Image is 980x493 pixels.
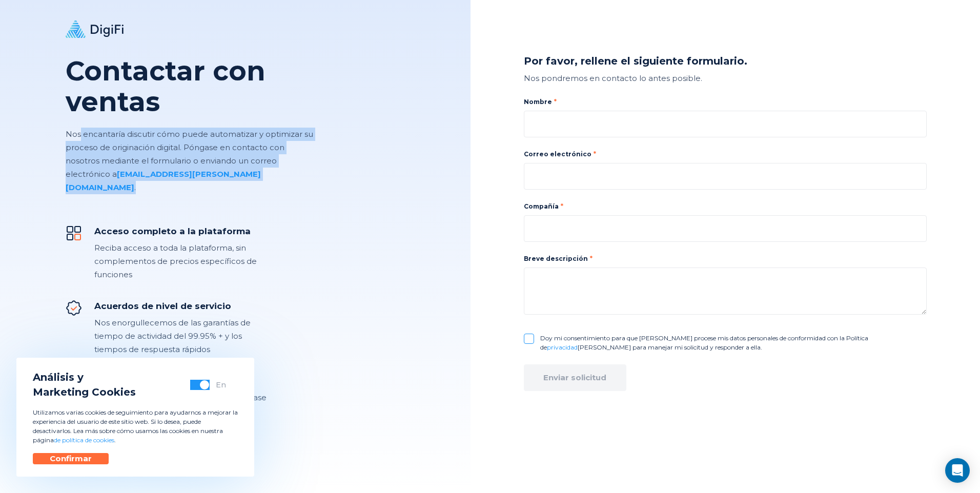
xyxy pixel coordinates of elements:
button: Confirmar [33,453,109,464]
label: Nombre [524,97,927,107]
span: Marketing Cookies [33,385,136,400]
font: Acuerdos de nivel de servicio [94,300,231,312]
div: Reciba acceso a toda la plataforma, sin complementos de precios específicos de funciones [94,241,276,281]
label: Correo electrónico [524,150,927,159]
h1: Contactar con ventas [66,56,319,117]
button: Enviar solicitud [524,364,626,391]
div: Nos enorgullecemos de las garantías de tiempo de actividad del 99.95% + y los tiempos de respuest... [94,316,276,356]
a: privacidad [547,343,578,351]
span: Análisis y [33,370,136,385]
div: Enviar solicitud [543,373,606,383]
label: Breve descripción [524,255,593,262]
div: En [216,380,226,390]
div: Confirmar [50,454,92,464]
label: Compañía [524,202,927,211]
a: [EMAIL_ADDRESS][PERSON_NAME][DOMAIN_NAME] [66,169,261,192]
div: Nos pondremos en contacto lo antes posible. [524,72,927,85]
div: Por favor, rellene el siguiente formulario. [524,54,927,69]
font: Acceso completo a la plataforma [94,225,251,237]
p: Nos encantaría discutir cómo puede automatizar y optimizar su proceso de originación digital. Pón... [66,128,319,194]
font: Utilizamos varias cookies de seguimiento para ayudarnos a mejorar la experiencia del usuario de e... [33,408,238,444]
div: Abra Intercom Messenger [945,458,970,483]
font: Doy mi consentimiento para que [PERSON_NAME] procese mis datos personales de conformidad con la P... [540,334,868,351]
a: de política de cookies [54,436,114,444]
